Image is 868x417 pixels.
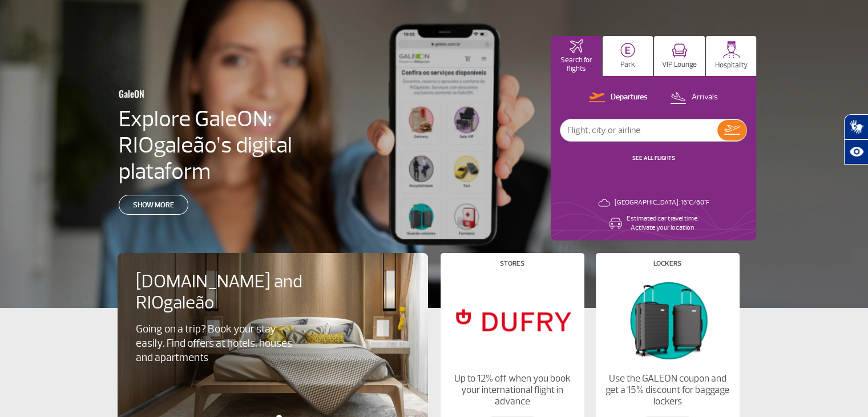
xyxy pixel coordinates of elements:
button: Arrivals [667,90,721,105]
img: hospitality.svg [722,41,740,58]
h4: Stores [500,260,524,267]
img: Stores [450,276,574,364]
a: Show more [119,195,188,215]
button: Departures [586,90,651,105]
p: Departures [611,92,648,103]
p: [GEOGRAPHIC_DATA]: 16°C/60°F [615,198,709,207]
p: VIP Lounge [662,61,697,69]
img: airplaneHomeActive.svg [570,39,583,53]
button: VIP Lounge [654,36,705,76]
p: Going on a trip? Book your stay easily. Find offers at hotels, houses and apartments [136,322,298,365]
button: Hospitality [706,36,757,76]
p: Hospitality [715,61,748,70]
button: Search for flights [551,36,601,76]
button: Park [603,36,653,76]
button: Abrir tradutor de língua de sinais. [844,114,868,139]
button: Abrir recursos assistivos. [844,139,868,165]
h4: Explore GaleON: RIOgaleão’s digital plataform [119,106,365,185]
p: Search for flights [556,56,596,73]
input: Flight, city or airline [560,119,717,141]
p: Up to 12% off when you book your international flight in advance [450,373,574,407]
p: Park [620,61,635,69]
a: [DOMAIN_NAME] and RIOgaleãoGoing on a trip? Book your stay easily. Find offers at hotels, houses ... [136,271,410,365]
img: Lockers [605,276,729,364]
img: carParkingHome.svg [620,43,635,58]
div: Plugin de acessibilidade da Hand Talk. [844,114,868,165]
h3: GaleON [119,82,309,106]
h4: [DOMAIN_NAME] and RIOgaleão [136,271,317,314]
p: Estimated car travel time: Activate your location [627,214,699,232]
button: SEE ALL FLIGHTS [629,154,679,163]
img: vipRoom.svg [672,43,687,58]
p: Use the GALEON coupon and get a 15% discount for baggage lockers [605,373,729,407]
h4: Lockers [653,260,681,267]
a: SEE ALL FLIGHTS [632,154,675,162]
p: Arrivals [692,92,718,103]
